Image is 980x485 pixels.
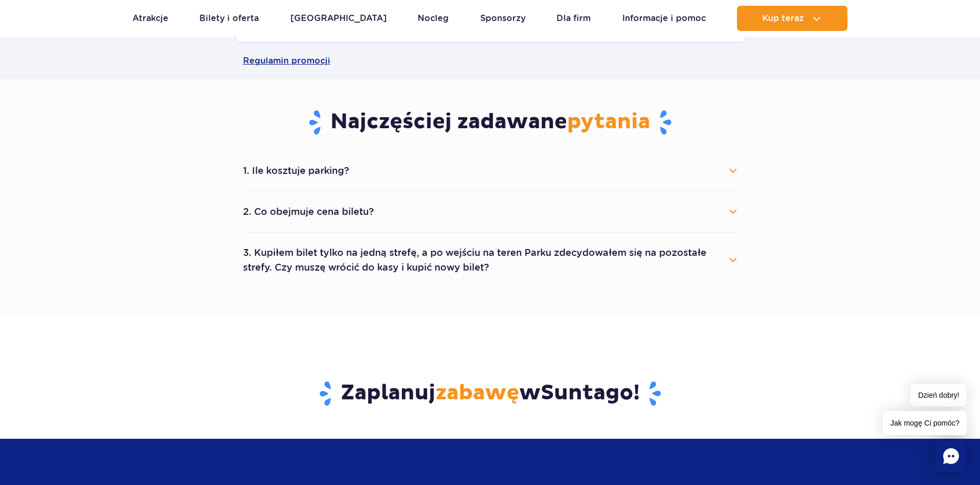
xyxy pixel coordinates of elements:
span: Kup teraz [762,14,804,23]
a: [GEOGRAPHIC_DATA] [290,6,387,31]
a: Sponsorzy [480,6,526,31]
span: Dzień dobry! [911,384,967,407]
button: Kup teraz [737,6,847,31]
button: 1. Ile kosztuje parking? [243,159,737,182]
div: Chat [935,440,967,472]
span: Jak mogę Ci pomóc? [883,411,967,435]
a: Regulamin promocji [243,43,737,79]
a: Informacje i pomoc [622,6,706,31]
h3: Najczęściej zadawane [243,109,737,136]
span: zabawę [436,380,519,406]
a: Nocleg [418,6,449,31]
button: 2. Co obejmuje cena biletu? [243,200,737,223]
span: Suntago [541,380,633,406]
span: pytania [567,109,650,135]
a: Bilety i oferta [199,6,259,31]
a: Atrakcje [133,6,168,31]
button: 3. Kupiłem bilet tylko na jedną strefę, a po wejściu na teren Parku zdecydowałem się na pozostałe... [243,241,737,279]
a: Dla firm [557,6,591,31]
h2: Zaplanuj w ! [182,380,798,407]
